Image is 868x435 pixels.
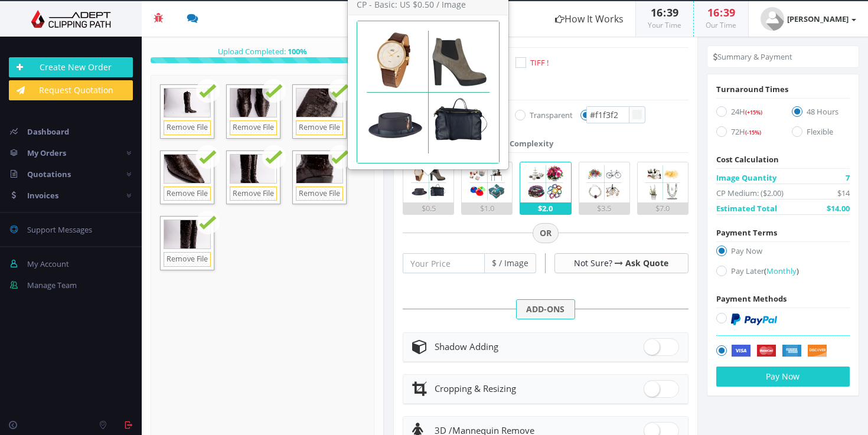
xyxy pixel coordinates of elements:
img: 5.png [642,162,683,202]
span: Dashboard [27,126,69,137]
strong: % [286,46,307,57]
span: (-15%) [745,129,761,136]
span: 39 [667,5,678,19]
a: Create New Order [9,57,133,77]
span: Shadow Adding [435,341,498,352]
span: CP Medium: ($2.00) [716,187,784,199]
li: Summary & Payment [713,51,792,63]
strong: [PERSON_NAME] [787,14,849,24]
img: Adept Graphics [9,10,133,28]
div: $3.5 [579,202,629,214]
span: 16 [651,5,663,19]
a: (-15%) [745,126,761,137]
input: Your Price [403,253,485,273]
a: Remove File [296,187,343,201]
img: 2.png [467,162,507,202]
span: Cropping & Resizing [435,382,516,394]
a: Remove File [230,187,277,201]
a: (+15%) [745,106,762,117]
img: 3.png [526,162,566,202]
img: 1.png [357,21,499,163]
label: 48 Hours [792,106,850,122]
small: Our Time [706,20,736,30]
a: (Monthly) [764,266,799,276]
label: Color [580,109,614,121]
span: : [663,5,667,19]
a: How It Works [543,1,635,37]
span: (+15%) [745,109,762,116]
span: Monthly [766,266,797,276]
span: Quotations [27,169,71,179]
span: Manage Team [27,280,77,290]
span: Not Sure? [574,257,612,269]
span: 100 [288,46,300,57]
label: Flexible [792,126,850,142]
a: Ask Quote [625,257,668,269]
span: OR [533,223,559,243]
img: PayPal [731,313,777,325]
label: 72H [716,126,774,142]
img: 4.png [584,162,624,202]
img: 1.png [409,162,449,202]
span: Invoices [27,190,58,201]
a: Remove File [296,120,343,135]
div: $2.0 [520,202,570,214]
img: user_default.jpg [761,7,784,31]
span: Cost Calculation [716,154,779,165]
span: $14.00 [827,202,850,214]
label: Transparent [515,109,573,121]
span: Payment Methods [716,293,787,304]
img: Securely by Stripe [731,345,827,358]
button: Pay Now [716,367,850,387]
span: Image Quantity [716,172,776,184]
span: TIFF ! [530,57,549,68]
span: My Account [27,259,69,269]
div: $0.5 [403,202,453,214]
span: 16 [707,5,719,19]
a: Remove File [164,252,211,267]
span: ADD-ONS [516,299,575,319]
a: Remove File [164,187,211,201]
span: 39 [723,5,735,19]
small: Your Time [648,20,681,30]
div: $7.0 [638,202,688,214]
a: [PERSON_NAME] [749,1,868,37]
a: Remove File [164,120,211,135]
span: $14 [837,187,850,199]
span: Estimated Total [716,202,777,214]
span: : [719,5,723,19]
label: Pay Now [716,245,850,261]
label: Pay Later [716,265,850,281]
a: Request Quotation [9,80,133,100]
label: 24H [716,106,774,122]
span: Turnaround Times [716,84,788,94]
span: $ / Image [485,253,536,273]
span: My Orders [27,148,66,158]
div: Upload Completed: [151,45,374,57]
div: $1.0 [462,202,512,214]
span: Support Messages [27,224,92,235]
span: 7 [846,172,850,184]
span: Payment Terms [716,227,777,238]
a: Remove File [230,120,277,135]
